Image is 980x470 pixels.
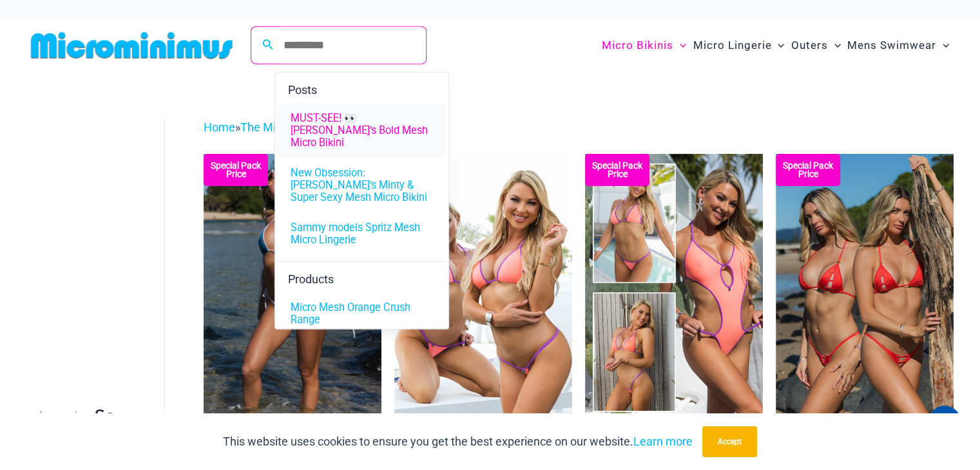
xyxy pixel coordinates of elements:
a: Micro BikinisMenu ToggleMenu Toggle [599,26,689,65]
input: Search Submit [274,27,426,64]
img: Bikini Pack [776,154,954,420]
span: » » [204,120,436,134]
span: Menu Toggle [771,29,784,62]
a: Mens SwimwearMenu ToggleMenu Toggle [844,26,952,65]
span: Menu Toggle [673,29,686,62]
span: Micro Lingerie [693,29,771,62]
p: This website uses cookies to ensure you get the best experience on our website. [223,432,693,451]
a: Home [204,120,235,134]
span: shopping [32,408,95,424]
a: The Micro Bikini Shop [240,120,351,134]
iframe: TrustedSite Certified [32,108,148,365]
nav: Site Navigation [597,24,954,67]
a: Collection Pack (7) Collection Pack B (1)Collection Pack B (1) [585,154,763,420]
img: Collection Pack (7) [585,154,763,420]
a: OutersMenu ToggleMenu Toggle [788,26,844,65]
span: MUST-SEE! 👀 [PERSON_NAME]’s Bold Mesh Micro Bikini [291,112,433,149]
span: Outers [791,29,828,62]
span: Micro Mesh Orange Crush Range [291,301,433,326]
label: Posts [278,73,446,103]
a: Wild Card Neon Bliss Tri Top PackWild Card Neon Bliss Tri Top Pack BWild Card Neon Bliss Tri Top ... [394,154,572,420]
img: MM SHOP LOGO FLAT [26,31,238,60]
a: Bikini Pack Bikini Pack BBikini Pack B [776,154,954,420]
label: Products [278,261,446,292]
span: Menu Toggle [936,29,949,62]
b: Special Pack Price [204,162,268,178]
span: Sammy models Spritz Mesh Micro Lingerie [291,221,433,246]
button: Accept [702,426,757,457]
a: Micro LingerieMenu ToggleMenu Toggle [689,26,787,65]
img: Wild Card Neon Bliss Tri Top Pack [394,154,572,420]
b: Special Pack Price [776,162,840,178]
div: Search results [274,72,449,330]
span: Mens Swimwear [847,29,936,62]
span: New Obsession: [PERSON_NAME]’s Minty & Super Sexy Mesh Micro Bikini [291,167,433,203]
b: Special Pack Price [585,162,649,178]
span: Menu Toggle [828,29,841,62]
img: Waves Breaking Ocean 312 Top 456 Bottom 08 [204,154,381,420]
a: Search icon link [262,37,274,53]
a: Learn more [633,435,693,448]
a: Waves Breaking Ocean 312 Top 456 Bottom 08 Waves Breaking Ocean 312 Top 456 Bottom 04Waves Breaki... [204,154,381,420]
span: Micro Bikinis [602,29,673,62]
